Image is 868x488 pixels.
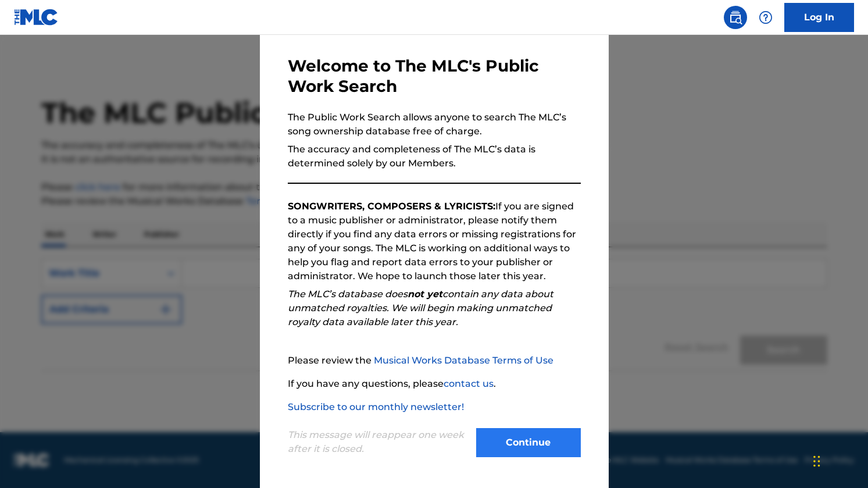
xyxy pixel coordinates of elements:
strong: SONGWRITERS, COMPOSERS & LYRICISTS: [288,201,495,212]
h3: Welcome to The MLC's Public Work Search [288,56,581,97]
p: If you are signed to a music publisher or administrator, please notify them directly if you find ... [288,200,581,283]
p: Please review the [288,354,581,368]
a: Subscribe to our monthly newsletter! [288,401,464,412]
img: search [728,10,742,24]
strong: not yet [408,288,442,300]
a: Musical Works Database Terms of Use [374,355,553,366]
a: contact us [444,378,494,389]
p: The Public Work Search allows anyone to search The MLC’s song ownership database free of charge. [288,111,581,138]
img: MLC Logo [14,9,59,26]
iframe: Chat Widget [810,432,868,488]
button: Continue [476,428,581,457]
p: The accuracy and completeness of The MLC’s data is determined solely by our Members. [288,143,581,170]
a: Public Search [724,6,747,29]
p: If you have any questions, please . [288,377,581,391]
p: This message will reappear one week after it is closed. [288,428,469,456]
img: help [759,10,773,24]
a: Log In [784,3,854,32]
div: Help [754,6,777,29]
em: The MLC’s database does contain any data about unmatched royalties. We will begin making unmatche... [288,288,553,327]
div: Drag [813,444,820,479]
